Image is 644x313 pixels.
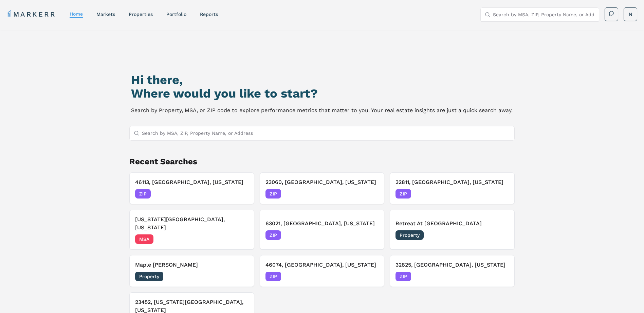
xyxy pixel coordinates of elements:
span: [DATE] [494,273,509,280]
h3: 46113, [GEOGRAPHIC_DATA], [US_STATE] [135,178,249,186]
span: N [629,11,632,18]
input: Search by MSA, ZIP, Property Name, or Address [493,8,595,21]
span: [DATE] [233,190,249,197]
span: MSA [135,234,153,244]
span: ZIP [395,272,411,281]
button: Remove Kansas City, Missouri[US_STATE][GEOGRAPHIC_DATA], [US_STATE]MSA[DATE] [129,210,254,250]
button: Remove Retreat At ValenciaRetreat At [GEOGRAPHIC_DATA]Property[DATE] [390,210,515,250]
h3: Maple [PERSON_NAME] [135,261,249,269]
button: Remove Maple KnollMaple [PERSON_NAME]Property[DATE] [129,255,254,287]
span: [DATE] [363,190,379,197]
span: ZIP [395,189,411,199]
button: Remove 46113, Camby, Indiana46113, [GEOGRAPHIC_DATA], [US_STATE]ZIP[DATE] [129,172,254,204]
button: Remove 46074, Westfield, Indiana46074, [GEOGRAPHIC_DATA], [US_STATE]ZIP[DATE] [260,255,385,287]
a: reports [200,12,218,17]
span: ZIP [265,230,281,240]
h3: 23060, [GEOGRAPHIC_DATA], [US_STATE] [265,178,379,186]
span: Property [395,230,424,240]
span: ZIP [265,189,281,199]
a: properties [129,12,153,17]
span: [DATE] [363,232,379,238]
h1: Hi there, [131,73,513,87]
span: [DATE] [233,236,249,243]
span: Property [135,272,163,281]
h3: 46074, [GEOGRAPHIC_DATA], [US_STATE] [265,261,379,269]
span: ZIP [135,189,151,199]
h2: Where would you like to start? [131,87,513,100]
h3: 32825, [GEOGRAPHIC_DATA], [US_STATE] [395,261,509,269]
input: Search by MSA, ZIP, Property Name, or Address [142,126,511,140]
button: Remove 23060, Glen Allen, Virginia23060, [GEOGRAPHIC_DATA], [US_STATE]ZIP[DATE] [260,172,385,204]
a: MARKERR [7,9,56,19]
span: [DATE] [233,273,249,280]
span: [DATE] [363,273,379,280]
button: Remove 32811, Orlando, Florida32811, [GEOGRAPHIC_DATA], [US_STATE]ZIP[DATE] [390,172,515,204]
span: ZIP [265,272,281,281]
a: home [70,11,83,17]
a: markets [96,12,115,17]
a: Portfolio [166,12,186,17]
h2: Recent Searches [129,156,515,167]
button: N [624,7,637,21]
p: Search by Property, MSA, or ZIP code to explore performance metrics that matter to you. Your real... [131,106,513,115]
h3: 63021, [GEOGRAPHIC_DATA], [US_STATE] [265,220,379,228]
span: [DATE] [494,232,509,238]
span: [DATE] [494,190,509,197]
h3: [US_STATE][GEOGRAPHIC_DATA], [US_STATE] [135,215,249,232]
h3: Retreat At [GEOGRAPHIC_DATA] [395,220,509,228]
button: Remove 32825, Orlando, Florida32825, [GEOGRAPHIC_DATA], [US_STATE]ZIP[DATE] [390,255,515,287]
button: Remove 63021, Manchester, Missouri63021, [GEOGRAPHIC_DATA], [US_STATE]ZIP[DATE] [260,210,385,250]
h3: 32811, [GEOGRAPHIC_DATA], [US_STATE] [395,178,509,186]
